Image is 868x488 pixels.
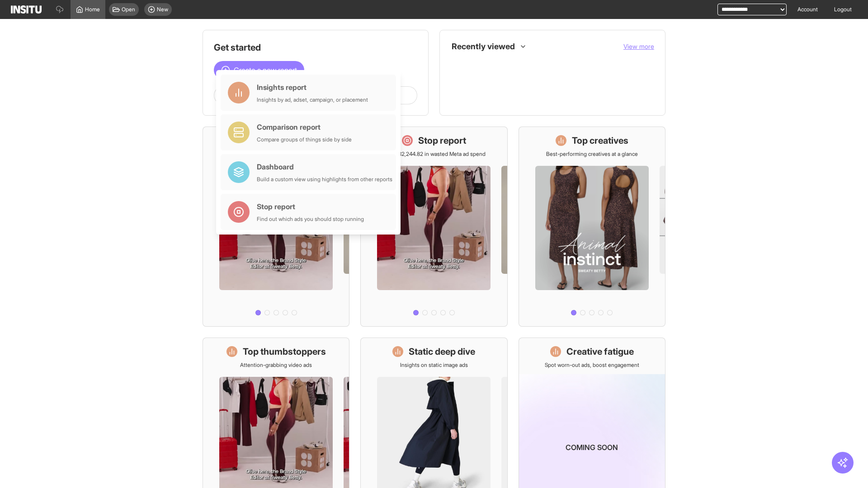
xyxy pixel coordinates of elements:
[257,176,392,183] div: Build a custom view using highlights from other reports
[157,6,168,13] span: New
[546,150,638,158] p: Best-performing creatives at a glance
[360,127,507,327] a: Stop reportSave £32,244.82 in wasted Meta ad spend
[400,361,468,369] p: Insights on static image ads
[257,82,368,93] div: Insights report
[257,96,368,103] div: Insights by ad, adset, campaign, or placement
[214,41,417,54] h1: Get started
[234,65,297,75] span: Create a new report
[240,361,312,369] p: Attention-grabbing video ads
[623,42,654,50] span: View more
[623,42,654,51] button: View more
[243,345,326,358] h1: Top thumbstoppers
[122,6,135,13] span: Open
[572,134,628,147] h1: Top creatives
[203,127,349,327] a: What's live nowSee all active ads instantly
[418,134,466,147] h1: Stop report
[382,150,486,158] p: Save £32,244.82 in wasted Meta ad spend
[257,122,352,132] div: Comparison report
[11,5,42,14] img: Logo
[85,6,100,13] span: Home
[214,61,304,79] button: Create a new report
[257,216,364,223] div: Find out which ads you should stop running
[257,201,364,212] div: Stop report
[519,127,665,327] a: Top creativesBest-performing creatives at a glance
[257,161,392,172] div: Dashboard
[409,345,475,358] h1: Static deep dive
[257,136,352,143] div: Compare groups of things side by side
